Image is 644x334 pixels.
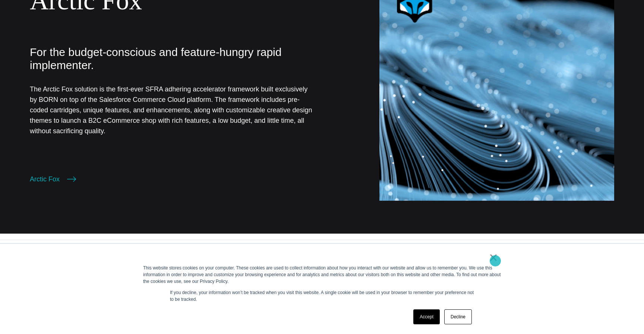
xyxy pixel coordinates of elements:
[30,46,315,72] p: For the budget-conscious and feature-hungry rapid implementer.
[170,289,474,303] p: If you decline, your information won’t be tracked when you visit this website. A single cookie wi...
[30,84,315,137] p: The Arctic Fox solution is the first-ever SFRA adhering accelerator framework built exclusively b...
[413,309,440,324] a: Accept
[30,174,76,184] a: Arctic Fox
[489,254,498,261] a: ×
[444,309,472,324] a: Decline
[143,265,501,285] div: This website stores cookies on your computer. These cookies are used to collect information about...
